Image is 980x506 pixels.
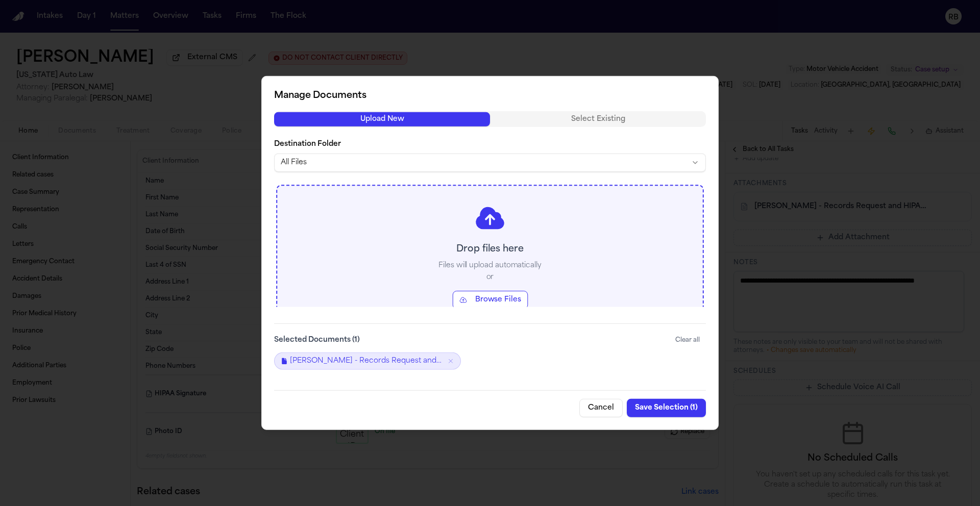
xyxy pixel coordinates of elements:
button: Remove K. Bynum - Records Request and HIPAA Auth to Garden City Hospital - 10.3.25 [447,358,454,365]
button: Select Existing [490,112,706,126]
button: Browse Files [452,291,528,309]
label: Destination Folder [274,139,706,149]
h2: Manage Documents [274,89,706,103]
button: Save Selection (1) [627,399,706,417]
p: or [486,272,494,283]
label: Selected Documents ( 1 ) [274,335,360,345]
button: Cancel [579,399,623,417]
span: [PERSON_NAME] - Records Request and HIPAA Auth to [GEOGRAPHIC_DATA] - [DATE] [290,356,443,366]
button: Upload New [274,112,490,126]
p: Files will upload automatically [438,261,542,271]
p: Drop files here [456,242,524,257]
button: Clear all [669,332,706,348]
